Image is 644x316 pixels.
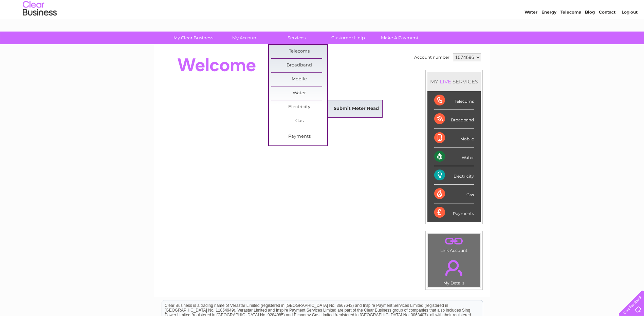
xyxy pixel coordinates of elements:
a: Water [525,29,537,34]
a: Contact [599,29,615,34]
div: Broadband [434,110,474,129]
div: LIVE [438,78,453,85]
img: logo.png [22,18,57,38]
td: Account number [412,52,451,63]
div: Gas [434,185,474,203]
td: Link Account [428,233,480,255]
a: . [430,235,478,247]
div: Telecoms [434,91,474,110]
a: Mobile [271,73,327,86]
div: Payments [434,203,474,222]
a: Services [269,32,325,44]
div: Electricity [434,166,474,185]
a: Customer Help [320,32,376,44]
div: Water [434,147,474,166]
a: Telecoms [560,29,581,34]
a: My Clear Business [165,32,221,44]
a: Gas [271,114,327,128]
a: Make A Payment [372,32,428,44]
a: Energy [541,29,556,34]
a: . [430,256,478,280]
a: Payments [271,130,327,143]
div: Clear Business is a trading name of Verastar Limited (registered in [GEOGRAPHIC_DATA] No. 3667643... [162,4,483,33]
div: Mobile [434,129,474,147]
a: Blog [585,29,595,34]
a: My Account [217,32,273,44]
a: Water [271,86,327,100]
a: 0333 014 3131 [516,3,563,12]
a: Electricity [271,100,327,114]
a: Submit Meter Read [328,102,384,116]
td: My Details [428,254,480,288]
div: MY SERVICES [427,72,481,91]
a: Broadband [271,59,327,72]
a: Log out [622,29,638,34]
a: Telecoms [271,45,327,58]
